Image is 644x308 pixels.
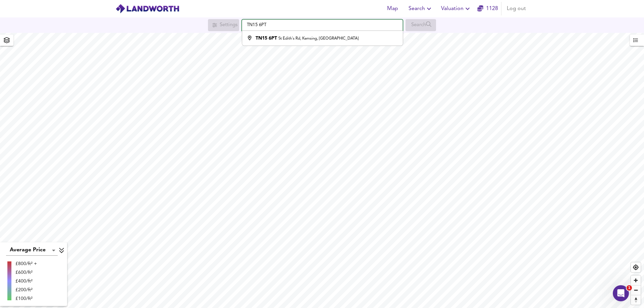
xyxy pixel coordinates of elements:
div: £400/ft² [15,278,37,285]
button: Search [406,2,436,15]
div: £200/ft² [15,287,37,293]
span: Log out [507,4,526,13]
a: 1128 [477,4,498,13]
span: Zoom out [631,286,641,295]
span: Valuation [441,4,472,13]
div: £600/ft² [15,269,37,276]
img: logo [115,4,179,14]
span: Map [384,4,400,13]
span: 1 [627,285,632,291]
div: Search for a location first or explore the map [208,19,239,31]
span: Search [409,4,433,13]
strong: TN15 6PT [256,36,277,41]
button: Valuation [438,2,474,15]
div: £100/ft² [15,295,37,302]
button: Map [382,2,403,15]
iframe: Intercom live chat [613,285,629,301]
div: Average Price [6,245,58,256]
button: 1128 [477,2,498,15]
button: Find my location [631,262,641,272]
div: £800/ft² + [15,260,37,267]
button: Reset bearing to north [631,295,641,305]
span: Reset bearing to north [631,295,641,305]
small: St Edith's Rd, Kemsing, [GEOGRAPHIC_DATA] [278,37,359,41]
button: Zoom out [631,285,641,295]
div: Search for a location first or explore the map [406,19,436,31]
input: Enter a location... [242,19,403,31]
button: Zoom in [631,275,641,285]
button: Log out [504,2,529,15]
